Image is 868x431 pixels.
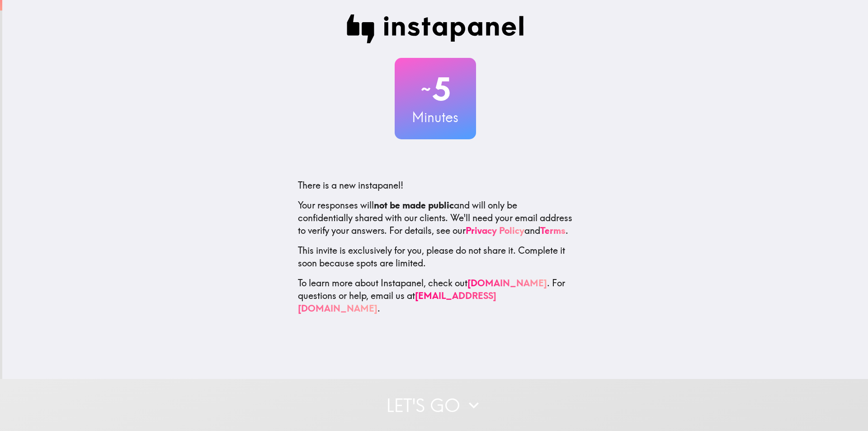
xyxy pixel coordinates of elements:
p: To learn more about Instapanel, check out . For questions or help, email us at . [298,277,573,315]
h2: 5 [395,71,476,108]
img: Instapanel [347,14,524,43]
h3: Minutes [395,108,476,127]
span: There is a new instapanel! [298,180,403,191]
p: This invite is exclusively for you, please do not share it. Complete it soon because spots are li... [298,244,573,270]
a: Privacy Policy [466,225,524,236]
a: [DOMAIN_NAME] [467,277,547,289]
p: Your responses will and will only be confidentially shared with our clients. We'll need your emai... [298,199,573,237]
span: ~ [420,76,432,103]
a: Terms [540,225,566,236]
a: [EMAIL_ADDRESS][DOMAIN_NAME] [298,290,496,314]
b: not be made public [374,199,454,211]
